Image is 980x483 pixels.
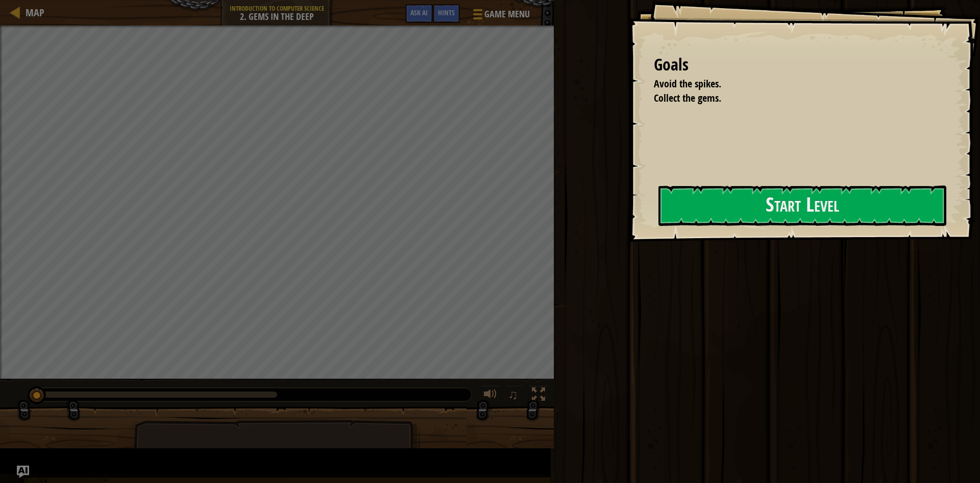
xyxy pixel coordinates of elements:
[641,91,942,106] li: Collect the gems.
[410,8,428,17] span: Ask AI
[20,6,44,19] a: Map
[654,91,721,105] span: Collect the gems.
[405,4,433,23] button: Ask AI
[508,387,518,402] span: ♫
[654,77,721,90] span: Avoid the spikes.
[654,53,944,77] div: Goals
[641,77,942,91] li: Avoid the spikes.
[438,8,455,17] span: Hints
[506,385,523,406] button: ♫
[484,8,530,21] span: Game Menu
[26,6,44,19] span: Map
[17,466,29,478] button: Ask AI
[480,385,501,406] button: Adjust volume
[465,4,536,28] button: Game Menu
[658,186,946,226] button: Start Level
[528,385,549,406] button: Toggle fullscreen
